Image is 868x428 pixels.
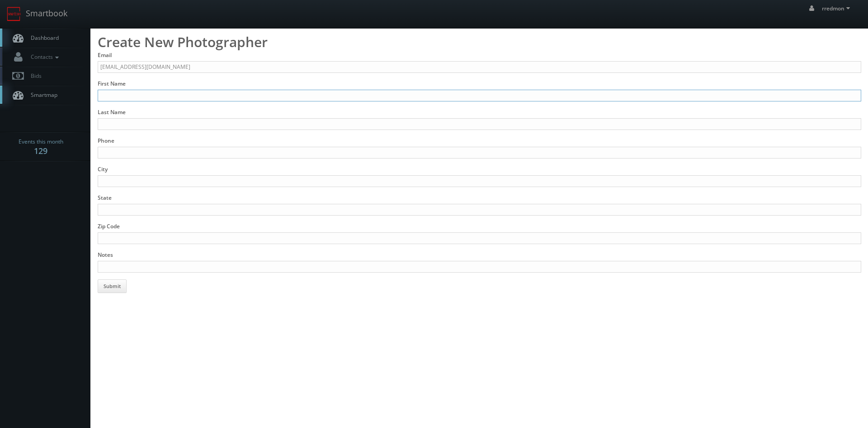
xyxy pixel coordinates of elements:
span: Smartmap [26,91,57,99]
label: First Name [98,80,126,87]
label: Phone [98,137,114,144]
button: Submit [98,279,127,293]
span: Contacts [26,53,61,61]
label: Notes [98,251,113,259]
span: rredmon [822,5,853,12]
span: Events this month [19,137,63,146]
strong: 129 [34,145,47,156]
span: Bids [26,72,42,80]
label: City [98,165,108,173]
label: Email [98,51,112,59]
label: State [98,194,112,202]
span: Dashboard [26,34,59,42]
label: Zip Code [98,222,120,230]
h2: Create New Photographer [98,38,861,47]
img: smartbook-logo.png [7,7,21,21]
label: Last Name [98,108,126,116]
